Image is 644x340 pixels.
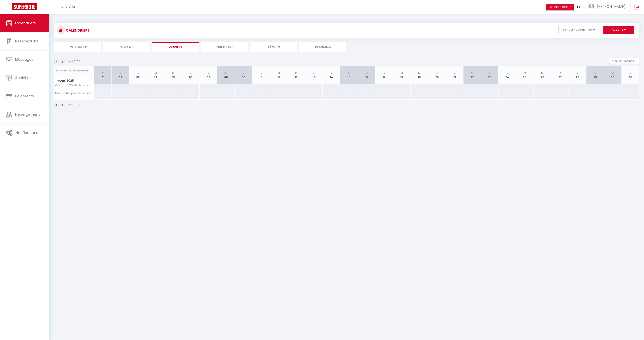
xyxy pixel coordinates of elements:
abbr: V [454,71,455,75]
abbr: D [243,71,245,75]
th: 24 [498,66,516,84]
abbr: M [278,71,280,75]
th: 14 [323,66,340,84]
abbr: M [400,71,403,75]
span: [PERSON_NAME] [597,4,625,9]
th: 09 [235,66,252,84]
abbr: S [348,71,350,75]
abbr: V [577,71,578,75]
th: 07 [200,66,217,84]
button: Actions [603,26,634,34]
span: Gasthof d’Oude Schure - 6 personnes [55,84,95,87]
th: 31 [621,66,639,84]
th: 20 [428,66,446,84]
abbr: M [418,71,421,75]
span: Chercher [61,4,75,9]
abbr: J [313,71,315,75]
th: 03 [129,66,147,84]
th: 22 [463,66,481,84]
th: 25 [516,66,534,84]
abbr: S [594,71,596,75]
th: 19 [411,66,428,84]
img: Super Booking [12,3,37,10]
th: 12 [287,66,305,84]
th: 13 [305,66,323,84]
th: 26 [534,66,551,84]
span: Hébergement [15,112,40,117]
th: 27 [551,66,569,84]
span: Réservations [15,39,38,44]
abbr: L [260,71,262,75]
th: 16 [358,66,375,84]
abbr: V [330,71,332,75]
li: Journalier [54,42,101,52]
th: 10 [252,66,270,84]
th: 15 [340,66,358,84]
th: 18 [393,66,411,84]
abbr: L [137,71,139,75]
li: Tâches [250,42,297,52]
abbr: S [471,71,473,75]
abbr: D [366,71,368,75]
li: Semaine [103,42,150,52]
abbr: M [541,71,544,75]
abbr: L [384,71,385,75]
span: Mars 2025 [54,78,94,84]
abbr: D [612,71,614,75]
span: Paiements [15,94,34,99]
button: Gestion des prix [609,58,639,64]
abbr: S [102,71,104,75]
abbr: L [630,71,631,75]
button: Besoin d'aide ? [546,4,574,10]
abbr: M [154,71,157,75]
abbr: S [225,71,227,75]
th: 02 [112,66,129,84]
abbr: M [524,71,526,75]
th: 06 [182,66,199,84]
abbr: J [190,71,192,75]
abbr: J [559,71,561,75]
abbr: V [207,71,209,75]
th: 05 [164,66,182,84]
button: Filtrer par hébergement [558,26,597,34]
p: Mars 2025 [67,60,80,63]
span: Notifications [15,130,38,135]
th: 04 [147,66,164,84]
abbr: D [120,71,122,75]
abbr: L [507,71,508,75]
li: Planning [299,42,346,52]
th: 08 [217,66,235,84]
span: Analytics [15,75,31,80]
img: ... [588,4,594,10]
th: 29 [586,66,604,84]
img: logout [635,4,640,9]
input: Rechercher un logement... [56,67,92,74]
th: 17 [375,66,393,84]
th: 23 [481,66,498,84]
th: 11 [270,66,287,84]
p: Mars 2025 [67,103,80,107]
abbr: M [295,71,297,75]
li: Mensuel [152,42,199,52]
span: Calendriers [15,21,36,26]
th: 01 [94,66,112,84]
th: 28 [569,66,586,84]
abbr: M [172,71,174,75]
span: Messages [15,57,33,62]
abbr: D [489,71,491,75]
span: Nos 2 gîtes pour 10 personnes [55,92,95,95]
th: 30 [604,66,621,84]
th: 21 [446,66,463,84]
abbr: J [436,71,438,75]
h3: CALENDRIERS [65,26,90,35]
li: Trimestre [201,42,248,52]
